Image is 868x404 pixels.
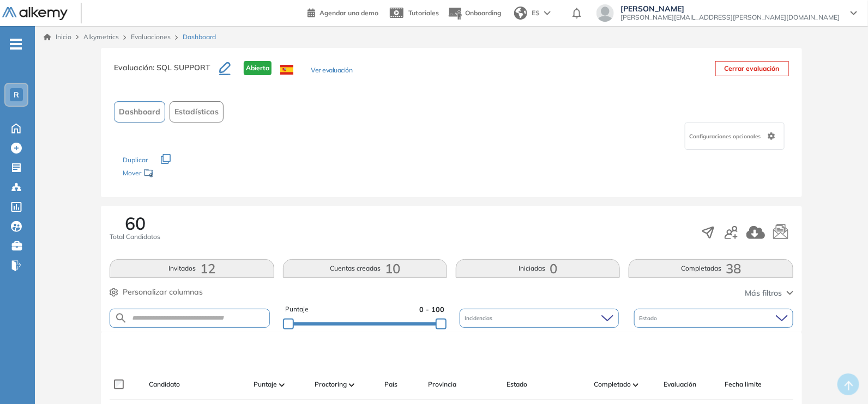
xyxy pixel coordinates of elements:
span: Agendar una demo [320,9,378,17]
span: 60 [125,215,146,232]
img: arrow [544,11,551,15]
span: : SQL SUPPORT [153,63,210,72]
span: Candidato [149,379,180,389]
img: [missing "en.ARROW_ALT" translation] [633,383,638,387]
span: Provincia [428,379,456,389]
span: País [384,379,397,389]
span: Abierta [244,61,272,75]
span: [PERSON_NAME] [620,4,840,13]
span: Puntaje [254,379,277,389]
div: Configuraciones opcionales [685,123,785,150]
span: Más filtros [745,287,782,299]
span: Dashboard [119,106,160,118]
span: R [14,90,19,99]
span: Fecha límite [725,379,762,389]
span: Tutoriales [408,9,439,17]
a: Agendar una demo [308,5,378,19]
a: Evaluaciones [131,33,171,41]
span: Evaluación [664,379,696,389]
button: Completadas38 [629,259,793,278]
span: Incidencias [465,314,495,322]
span: Estado [640,314,660,322]
span: Puntaje [285,304,309,315]
div: Estado [634,309,793,328]
span: [PERSON_NAME][EMAIL_ADDRESS][PERSON_NAME][DOMAIN_NAME] [620,13,840,22]
a: Inicio [44,32,71,42]
span: Onboarding [465,9,501,17]
img: world [514,7,527,20]
button: Cuentas creadas10 [283,259,447,278]
button: Onboarding [448,2,501,25]
span: Proctoring [315,379,347,389]
span: Completado [594,379,631,389]
img: [missing "en.ARROW_ALT" translation] [349,383,354,387]
button: Cerrar evaluación [715,61,789,76]
button: Más filtros [745,287,793,299]
span: Total Candidatos [110,232,160,242]
button: Invitados12 [110,259,274,278]
img: ESP [280,65,293,75]
span: Personalizar columnas [123,286,203,298]
span: ES [532,8,540,18]
span: Duplicar [123,156,148,164]
img: Logo [2,7,68,21]
i: - [10,43,22,45]
span: Estado [507,379,527,389]
button: Ver evaluación [311,65,352,77]
img: [missing "en.ARROW_ALT" translation] [279,383,285,387]
button: Personalizar columnas [110,286,203,298]
div: Mover [123,164,232,184]
span: Alkymetrics [83,33,119,41]
button: Estadísticas [170,101,224,123]
span: Dashboard [183,32,216,42]
div: Incidencias [460,309,619,328]
span: 0 - 100 [419,304,444,315]
h3: Evaluación [114,61,219,84]
button: Dashboard [114,101,165,123]
span: Configuraciones opcionales [690,132,763,140]
button: Iniciadas0 [456,259,620,278]
span: Estadísticas [174,106,219,118]
img: SEARCH_ALT [114,311,128,325]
